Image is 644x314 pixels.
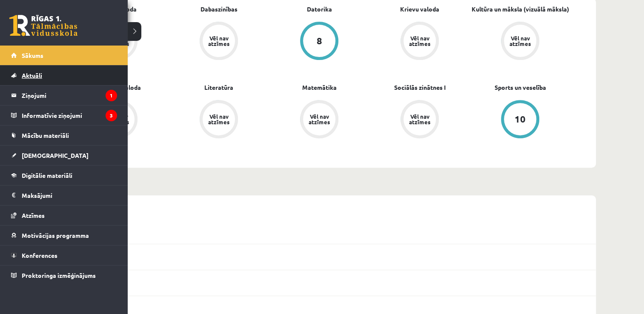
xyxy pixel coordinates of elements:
a: Matemātika [302,83,337,92]
div: Vēl nav atzīmes [508,35,532,46]
a: Sociālās zinātnes I [394,83,446,92]
div: Vēl nav atzīmes [207,35,231,46]
legend: Ziņojumi [22,86,117,105]
a: 8 [269,22,369,62]
span: Sākums [22,51,43,59]
a: Literatūra [204,83,233,92]
div: Vēl nav atzīmes [307,114,331,125]
p: Nedēļa [54,179,592,190]
a: Vēl nav atzīmes [369,100,470,140]
a: Informatīvie ziņojumi3 [11,106,117,125]
a: Vēl nav atzīmes [369,22,470,62]
i: 1 [106,90,117,101]
span: [DEMOGRAPHIC_DATA] [22,151,89,159]
a: Aktuāli [11,66,117,85]
a: Atzīmes [11,206,117,225]
a: Vēl nav atzīmes [169,100,269,140]
legend: Maksājumi [22,186,117,205]
a: Kultūra un māksla (vizuālā māksla) [472,5,569,14]
span: Atzīmes [22,211,45,219]
a: Krievu valoda [400,5,439,14]
a: Proktoringa izmēģinājums [11,265,117,285]
a: Dabaszinības [200,5,238,14]
span: Aktuāli [22,71,42,79]
div: Vēl nav atzīmes [408,114,432,125]
div: (25.08 - 31.08) [51,195,596,218]
a: Maksājumi [11,186,117,205]
a: Datorika [307,5,332,14]
div: Vēl nav atzīmes [408,35,432,46]
span: Motivācijas programma [22,231,89,239]
a: Digitālie materiāli [11,166,117,185]
a: Motivācijas programma [11,226,117,245]
a: Rīgas 1. Tālmācības vidusskola [9,15,77,36]
a: 10 [470,100,570,140]
span: Konferences [22,251,57,259]
div: 10 [515,114,526,124]
span: Digitālie materiāli [22,171,72,179]
a: Konferences [11,245,117,265]
legend: Informatīvie ziņojumi [22,106,117,125]
a: Sports un veselība [495,83,546,92]
span: Mācību materiāli [22,131,69,139]
i: 3 [106,110,117,121]
a: Sākums [11,46,117,65]
span: Proktoringa izmēģinājums [22,271,96,279]
a: Ziņojumi1 [11,86,117,105]
div: 8 [317,36,322,46]
a: Mācību materiāli [11,126,117,145]
div: Vēl nav atzīmes [207,114,231,125]
a: Vēl nav atzīmes [169,22,269,62]
a: Vēl nav atzīmes [269,100,369,140]
a: Vēl nav atzīmes [470,22,570,62]
a: [DEMOGRAPHIC_DATA] [11,146,117,165]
